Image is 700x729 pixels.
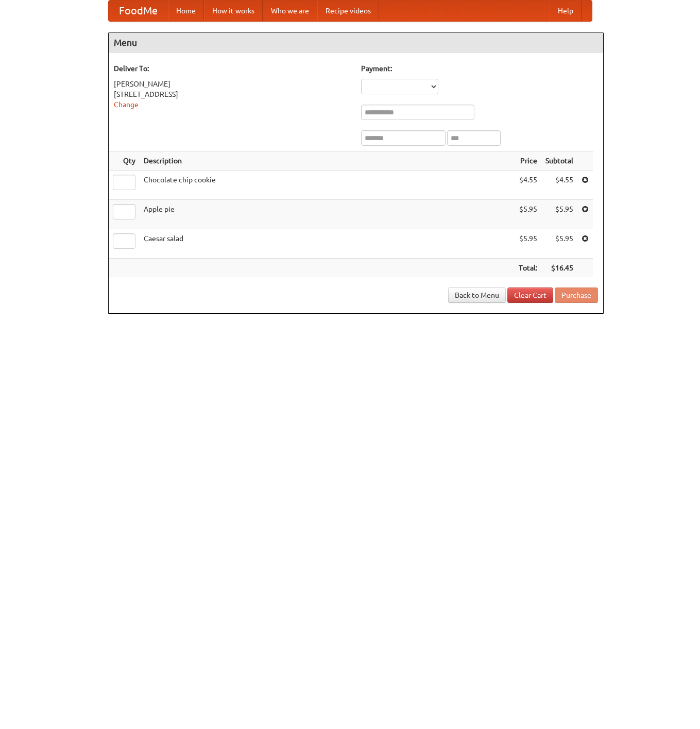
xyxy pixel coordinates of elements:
[550,1,582,21] a: Help
[204,1,263,21] a: How it works
[541,259,577,278] th: $16.45
[140,229,515,259] td: Caesar salad
[168,1,204,21] a: Home
[114,100,139,109] a: Change
[109,32,603,53] h4: Menu
[515,259,541,278] th: Total:
[263,1,317,21] a: Who we are
[515,151,541,171] th: Price
[140,151,515,171] th: Description
[140,200,515,229] td: Apple pie
[515,229,541,259] td: $5.95
[541,200,577,229] td: $5.95
[515,200,541,229] td: $5.95
[541,229,577,259] td: $5.95
[114,89,351,99] div: [STREET_ADDRESS]
[114,63,351,74] h5: Deliver To:
[555,287,598,303] button: Purchase
[507,287,553,303] a: Clear Cart
[541,171,577,200] td: $4.55
[541,151,577,171] th: Subtotal
[109,1,168,21] a: FoodMe
[515,171,541,200] td: $4.55
[109,151,140,171] th: Qty
[114,79,351,89] div: [PERSON_NAME]
[140,171,515,200] td: Chocolate chip cookie
[361,63,598,74] h5: Payment:
[317,1,379,21] a: Recipe videos
[448,287,506,303] a: Back to Menu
